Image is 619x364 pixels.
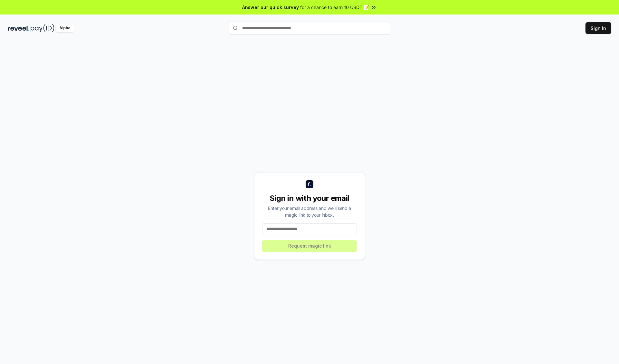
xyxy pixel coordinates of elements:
button: Sign In [585,22,611,34]
span: for a chance to earn 10 USDT 📝 [300,4,369,11]
img: reveel_dark [8,24,29,32]
div: Alpha [56,24,74,32]
img: logo_small [306,180,313,188]
div: Sign in with your email [262,193,357,203]
span: Answer our quick survey [242,4,299,11]
img: pay_id [31,24,54,32]
div: Enter your email address and we’ll send a magic link to your inbox. [262,205,357,218]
